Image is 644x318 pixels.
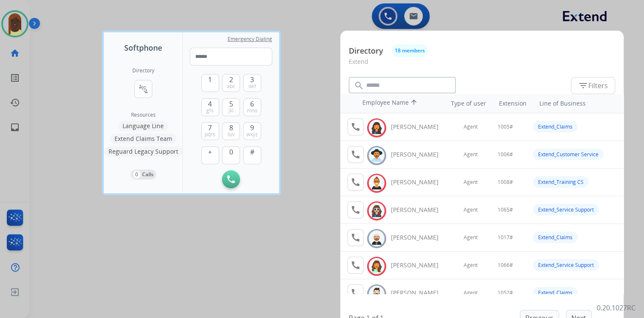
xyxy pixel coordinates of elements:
img: avatar [370,149,383,162]
img: avatar [370,287,383,301]
p: Extend [349,57,615,73]
th: Type of user [439,95,490,112]
img: call-button [227,175,235,183]
button: Filters [571,77,615,94]
span: 1005# [498,123,513,130]
button: 6mno [243,98,261,116]
mat-icon: call [350,232,361,243]
div: Extend_Claims [533,232,578,243]
button: 1 [201,74,219,92]
button: 9wxyz [243,122,261,140]
p: 0 [133,171,140,178]
span: 7 [208,123,212,133]
h2: Directory [132,67,154,74]
button: 18 members [392,44,428,57]
p: Directory [349,45,383,57]
span: 1017# [498,234,513,241]
button: 7pqrs [201,122,219,140]
span: 5 [229,99,233,109]
span: 2 [229,74,233,85]
img: avatar [370,232,383,245]
th: Line of Business [535,95,619,112]
span: Agent [464,206,478,213]
mat-icon: connect_without_contact [138,84,148,94]
img: avatar [370,260,383,273]
mat-icon: call [350,260,361,270]
span: 1052# [498,289,513,296]
span: 4 [208,99,212,109]
mat-icon: call [350,288,361,298]
p: 0.20.1027RC [597,303,635,313]
button: 4ghi [201,98,219,116]
img: avatar [370,177,383,190]
div: Extend_Service Support [533,259,599,271]
div: Extend_Customer Service [533,149,604,160]
button: # [243,146,261,164]
span: jkl [228,107,234,114]
span: Filters [578,80,608,91]
span: 1006# [498,151,513,158]
th: Employee Name [358,94,435,113]
span: wxyz [246,131,258,138]
button: 0Calls [131,169,156,180]
span: 9 [250,123,254,133]
img: avatar [370,204,383,218]
span: Emergency Dialing [228,36,272,43]
span: 1 [208,74,212,85]
p: Calls [142,171,154,178]
img: avatar [370,121,383,135]
span: Agent [464,262,478,269]
span: # [250,147,254,157]
span: mno [247,107,257,114]
div: [PERSON_NAME] [391,123,448,131]
button: Extend Claims Team [110,134,177,144]
span: Agent [464,123,478,130]
div: [PERSON_NAME] [391,233,448,242]
mat-icon: search [354,80,364,91]
div: Extend_Training CS [533,176,589,188]
span: + [208,147,212,157]
span: Agent [464,179,478,186]
button: 3def [243,74,261,92]
span: Agent [464,234,478,241]
button: 0 [222,146,240,164]
div: [PERSON_NAME] [391,261,448,269]
div: [PERSON_NAME] [391,178,448,186]
span: Resources [131,112,156,118]
mat-icon: call [350,205,361,215]
span: Agent [464,289,478,296]
button: Reguard Legacy Support [104,146,182,157]
button: 2abc [222,74,240,92]
mat-icon: filter_list [578,80,588,91]
span: 1008# [498,179,513,186]
div: [PERSON_NAME] [391,206,448,214]
button: 5jkl [222,98,240,116]
span: pqrs [205,131,215,138]
button: Language Line [118,121,168,131]
mat-icon: call [350,122,361,132]
span: tuv [228,131,235,138]
th: Extension [494,95,530,112]
button: + [201,146,219,164]
span: 0 [229,147,233,157]
div: Extend_Claims [533,287,578,298]
mat-icon: call [350,149,361,160]
span: Softphone [124,42,162,54]
span: Agent [464,151,478,158]
div: [PERSON_NAME] [391,289,448,297]
mat-icon: arrow_upward [409,98,419,109]
span: 3 [250,74,254,85]
mat-icon: call [350,177,361,187]
div: [PERSON_NAME] [391,150,448,159]
span: 1065# [498,206,513,213]
span: abc [227,83,235,90]
span: def [248,83,256,90]
span: 8 [229,123,233,133]
div: Extend_Claims [533,121,578,132]
span: 6 [250,99,254,109]
div: Extend_Service Support [533,204,599,215]
button: 8tuv [222,122,240,140]
span: 1066# [498,262,513,269]
span: ghi [206,107,214,114]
